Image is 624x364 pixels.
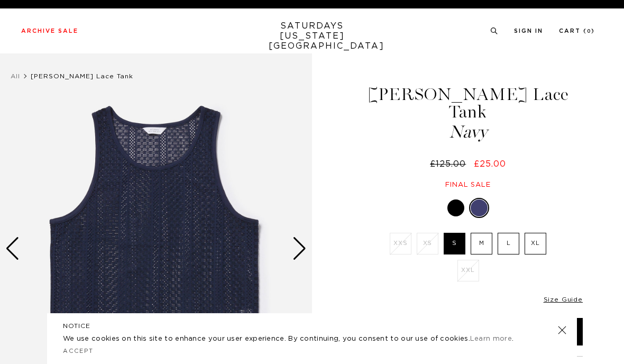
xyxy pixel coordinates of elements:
[21,28,78,34] a: Archive Sale
[352,86,584,141] h1: [PERSON_NAME] Lace Tank
[559,28,595,34] a: Cart (0)
[544,296,583,303] a: Size Guide
[525,233,546,254] label: XL
[5,237,20,260] div: Previous slide
[498,233,519,254] label: L
[63,321,561,331] h5: NOTICE
[292,237,307,260] div: Next slide
[471,233,492,254] label: M
[474,160,506,168] span: £25.00
[352,123,584,141] span: Navy
[269,21,356,51] a: SATURDAYS[US_STATE][GEOGRAPHIC_DATA]
[444,233,465,254] label: S
[63,334,524,344] p: We use cookies on this site to enhance your user experience. By continuing, you consent to our us...
[430,160,470,168] del: £125.00
[11,73,20,79] a: All
[514,28,543,34] a: Sign In
[31,73,133,79] span: [PERSON_NAME] Lace Tank
[587,29,591,34] small: 0
[352,180,584,189] div: Final sale
[470,335,512,342] a: Learn more
[63,348,94,354] a: Accept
